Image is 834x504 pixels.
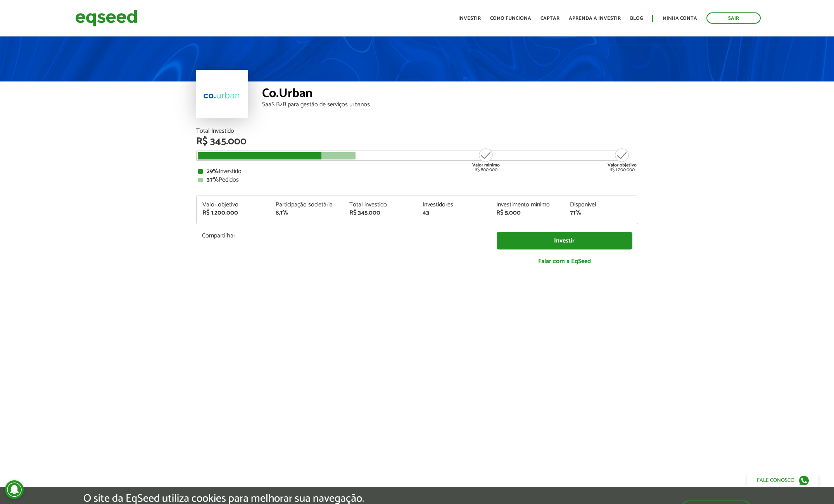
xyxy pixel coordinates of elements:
div: R$ 345.000 [196,137,638,147]
a: Minha conta [663,16,697,21]
div: Total Investido [196,128,638,134]
div: 71% [570,210,632,216]
a: Investir [497,232,632,249]
div: 8,1% [276,210,338,216]
div: Total investido [349,202,411,208]
strong: 37% [207,175,219,185]
div: Pedidos [198,177,636,183]
a: Falar com a EqSeed [497,253,632,269]
strong: Valor objetivo [608,161,637,169]
div: R$ 345.000 [349,210,411,216]
div: 43 [423,210,485,216]
div: Disponível [570,202,632,208]
strong: Valor mínimo [472,161,500,169]
a: Blog [630,16,643,21]
a: Fale conosco [747,472,818,488]
p: Compartilhar: [202,232,485,239]
a: Captar [540,16,559,21]
div: Investimento mínimo [496,202,558,208]
strong: 29% [207,166,219,177]
a: Sair [706,12,761,24]
div: Investido [198,168,636,175]
div: R$ 800.000 [471,147,501,172]
div: Participação societária [276,202,338,208]
div: R$ 5.000 [496,210,558,216]
div: R$ 1.200.000 [202,210,264,216]
div: Investidores [423,202,485,208]
a: Como funciona [490,16,531,21]
div: Valor objetivo [202,202,264,208]
a: Investir [458,16,481,21]
div: SaaS B2B para gestão de serviços urbanos [262,102,638,108]
img: EqSeed [75,8,137,28]
a: Aprenda a investir [569,16,621,21]
div: R$ 1.200.000 [608,147,637,172]
div: Co.Urban [262,87,638,102]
